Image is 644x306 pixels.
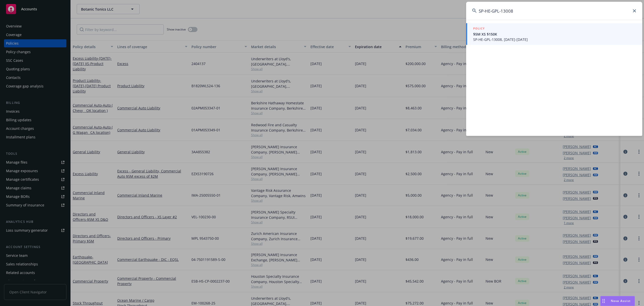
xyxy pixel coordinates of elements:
span: $5M XS $150K [473,32,636,37]
span: Nova Assist [611,299,631,303]
a: POLICY$5M XS $150KSP-HE-GPL-13008, [DATE]-[DATE] [466,23,642,45]
span: SP-HE-GPL-13008, [DATE]-[DATE] [473,37,636,42]
div: Drag to move [600,296,607,306]
button: Nova Assist [600,296,635,306]
input: Search... [466,2,642,20]
h5: POLICY [473,26,485,31]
